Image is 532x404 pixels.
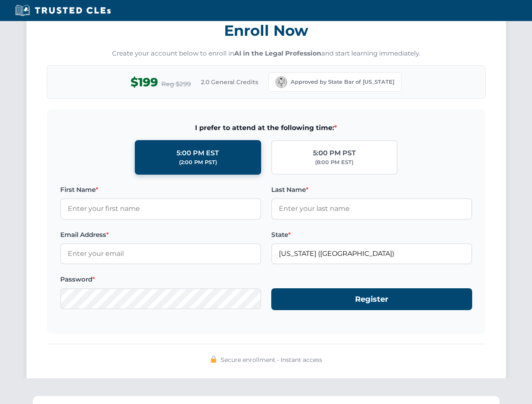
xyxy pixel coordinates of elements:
[131,73,158,92] span: $199
[161,79,191,89] span: Reg $299
[60,274,261,284] label: Password
[234,49,321,57] strong: AI in the Legal Profession
[210,356,217,363] img: 🔒
[60,122,472,133] span: I prefer to attend at the following time:
[47,17,486,44] h3: Enroll Now
[60,185,261,195] label: First Name
[275,76,287,88] img: California Bar
[271,243,472,264] input: California (CA)
[13,4,113,17] img: Trusted CLEs
[271,198,472,219] input: Enter your last name
[60,198,261,219] input: Enter your first name
[291,78,394,86] span: Approved by State Bar of [US_STATE]
[315,158,353,167] div: (8:00 PM EST)
[60,230,261,240] label: Email Address
[201,77,258,87] span: 2.0 General Credits
[271,288,472,311] button: Register
[60,243,261,264] input: Enter your email
[47,49,486,58] p: Create your account below to enroll in and start learning immediately.
[176,148,219,159] div: 5:00 PM EST
[313,148,356,159] div: 5:00 PM PST
[179,158,217,167] div: (2:00 PM PST)
[271,185,472,195] label: Last Name
[221,355,322,364] span: Secure enrollment • Instant access
[271,230,472,240] label: State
